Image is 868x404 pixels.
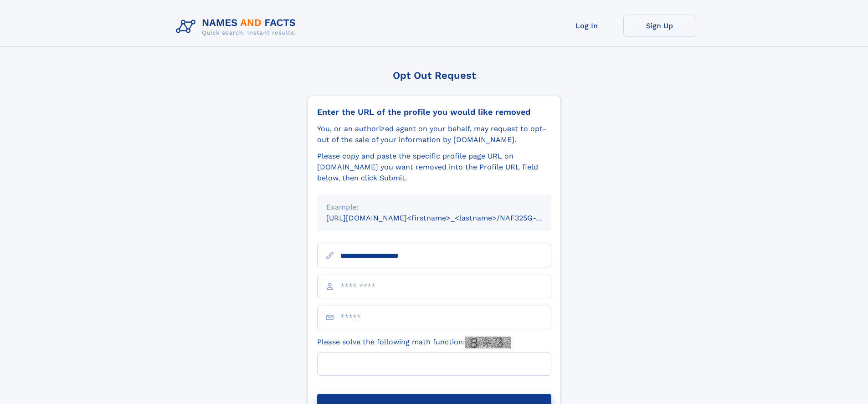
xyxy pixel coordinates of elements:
small: [URL][DOMAIN_NAME]<firstname>_<lastname>/NAF325G-xxxxxxxx [326,214,569,222]
div: You, or an authorized agent on your behalf, may request to opt-out of the sale of your informatio... [317,123,551,145]
div: Enter the URL of the profile you would like removed [317,107,551,117]
div: Example: [326,202,542,213]
a: Log In [550,15,623,37]
div: Please copy and paste the specific profile page URL on [DOMAIN_NAME] you want removed into the Pr... [317,151,551,184]
img: Logo Names and Facts [172,15,303,39]
a: Sign Up [623,15,696,37]
label: Please solve the following math function: [317,337,511,348]
div: Opt Out Request [308,70,561,81]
